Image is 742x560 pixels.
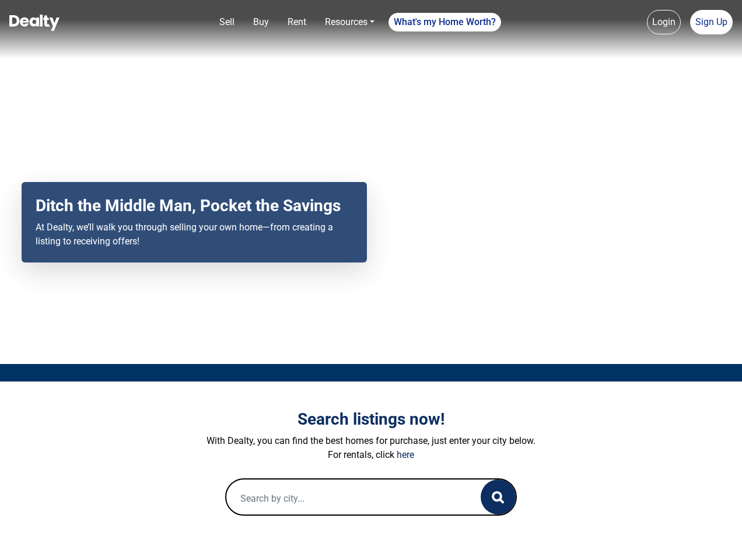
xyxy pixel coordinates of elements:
h2: Ditch the Middle Man, Pocket the Savings [36,196,353,216]
img: Dealty - Buy, Sell & Rent Homes [9,15,60,31]
a: Login [647,10,681,34]
a: Buy [249,10,274,34]
a: Rent [283,10,311,34]
h3: Search listings now! [47,409,695,429]
a: What's my Home Worth? [388,13,501,32]
a: Resources [320,10,379,34]
a: here [397,449,414,460]
input: Search by city... [226,480,457,517]
p: At Dealty, we’ll walk you through selling your own home—from creating a listing to receiving offers! [36,220,353,249]
p: With Dealty, you can find the best homes for purchase, just enter your city below. [47,434,695,448]
a: Sell [215,10,239,34]
p: For rentals, click [47,448,695,462]
a: Sign Up [690,10,733,34]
